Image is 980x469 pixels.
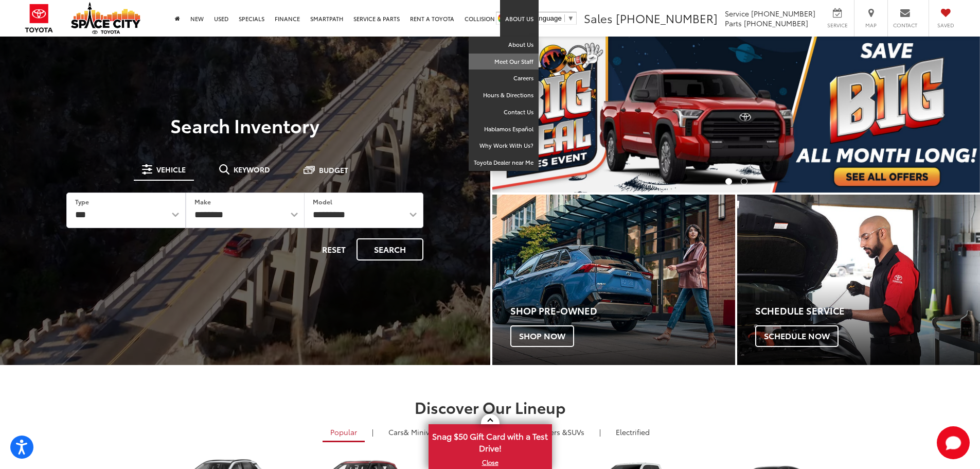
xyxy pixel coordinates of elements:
[492,195,735,365] a: Shop Pre-Owned Shop Now
[737,195,980,365] a: Schedule Service Schedule Now
[826,22,849,29] span: Service
[75,197,89,206] label: Type
[937,426,970,459] button: Toggle Chat Window
[369,427,376,437] li: |
[755,306,980,316] h4: Schedule Service
[751,8,815,19] span: [PHONE_NUMBER]
[860,22,882,29] span: Map
[43,115,447,135] h3: Search Inventory
[567,14,574,22] span: ▼
[430,425,551,457] span: Snag $50 Gift Card with a Test Drive!
[469,137,539,154] a: Why Work With Us?
[492,195,735,365] div: Toyota
[584,10,613,26] span: Sales
[741,178,747,185] li: Go to slide number 2.
[893,22,917,29] span: Contact
[319,166,348,173] span: Budget
[937,426,970,459] svg: Start Chat
[510,14,562,22] span: Select Language
[510,14,574,22] a: Select Language​
[469,154,539,171] a: Toyota Dealer near Me
[616,10,718,26] span: [PHONE_NUMBER]
[514,423,592,441] a: SUVs
[234,166,270,173] span: Keyword
[404,427,438,437] span: & Minivan
[725,178,732,185] li: Go to slide number 1.
[469,104,539,121] a: Contact Us
[907,57,980,172] button: Click to view next picture.
[156,166,186,173] span: Vehicle
[469,121,539,138] a: Hablamos Español
[357,238,423,260] button: Search
[313,197,332,206] label: Model
[194,197,211,206] label: Make
[510,325,574,347] span: Shop Now
[469,54,539,71] a: Meet Our Staff
[469,87,539,104] a: Hours & Directions
[313,238,354,260] button: Reset
[608,423,657,441] a: Electrified
[469,37,539,54] a: About Us
[934,22,957,29] span: Saved
[381,423,446,441] a: Cars
[71,2,140,34] img: Space City Toyota
[725,18,742,28] span: Parts
[597,427,603,437] li: |
[744,18,808,28] span: [PHONE_NUMBER]
[755,325,839,347] span: Schedule Now
[128,398,853,415] h2: Discover Our Lineup
[725,8,749,19] span: Service
[323,423,365,442] a: Popular
[469,70,539,87] a: Careers
[737,195,980,365] div: Toyota
[510,306,735,316] h4: Shop Pre-Owned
